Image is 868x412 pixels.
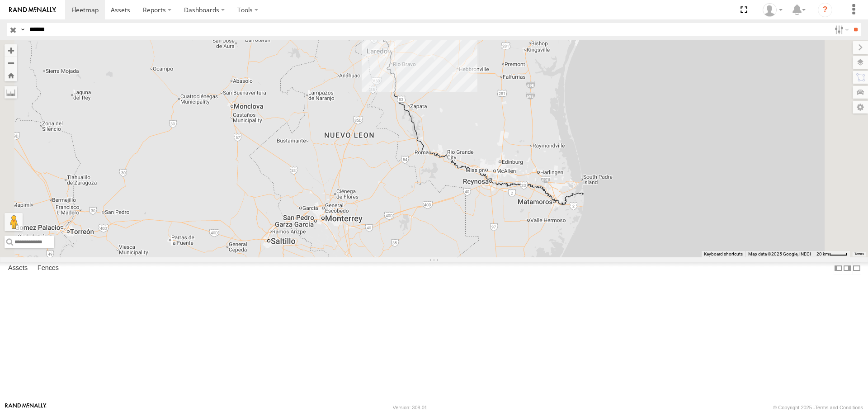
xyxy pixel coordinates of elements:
[393,405,427,410] div: Version: 308.01
[831,23,850,36] label: Search Filter Options
[816,251,829,256] span: 20 km
[4,262,32,275] label: Assets
[834,262,843,275] label: Dock Summary Table to the Left
[5,403,47,412] a: Visit our Website
[759,3,786,17] div: Caseta Laredo TX
[818,3,832,17] i: ?
[853,101,868,114] label: Map Settings
[773,405,863,410] div: © Copyright 2025 -
[5,69,17,81] button: Zoom Home
[5,86,17,99] label: Measure
[814,251,850,257] button: Map Scale: 20 km per 36 pixels
[815,405,863,410] a: Terms and Conditions
[5,44,17,57] button: Zoom in
[9,7,56,13] img: rand-logo.svg
[852,262,861,275] label: Hide Summary Table
[5,57,17,69] button: Zoom out
[854,252,864,256] a: Terms (opens in new tab)
[704,251,743,257] button: Keyboard shortcuts
[843,262,852,275] label: Dock Summary Table to the Right
[748,251,811,256] span: Map data ©2025 Google, INEGI
[5,213,23,231] button: Drag Pegman onto the map to open Street View
[19,23,26,36] label: Search Query
[33,262,63,275] label: Fences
